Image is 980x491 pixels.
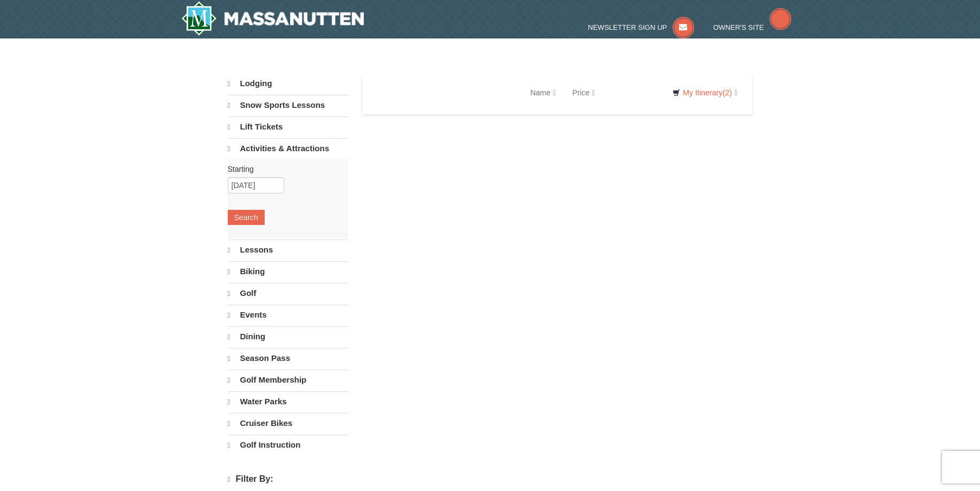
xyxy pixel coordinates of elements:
[228,164,341,175] label: Starting
[181,1,364,36] img: Massanutten Resort Logo
[228,391,349,412] a: Water Parks
[722,88,732,97] span: (2)
[228,413,349,434] a: Cruiser Bikes
[228,240,349,260] a: Lessons
[228,348,349,369] a: Season Pass
[228,138,349,159] a: Activities & Attractions
[522,82,564,104] a: Name
[665,85,744,101] a: My Itinerary(2)
[228,74,349,94] a: Lodging
[228,370,349,390] a: Golf Membership
[588,23,694,31] a: Newsletter Sign Up
[228,210,265,225] button: Search
[228,326,349,347] a: Dining
[588,23,667,31] span: Newsletter Sign Up
[228,261,349,282] a: Biking
[713,23,791,31] a: Owner's Site
[181,1,364,36] a: Massanutten Resort
[228,117,349,137] a: Lift Tickets
[228,305,349,325] a: Events
[564,82,603,104] a: Price
[228,435,349,455] a: Golf Instruction
[228,95,349,115] a: Snow Sports Lessons
[228,283,349,303] a: Golf
[228,474,349,484] h4: Filter By:
[713,23,764,31] span: Owner's Site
